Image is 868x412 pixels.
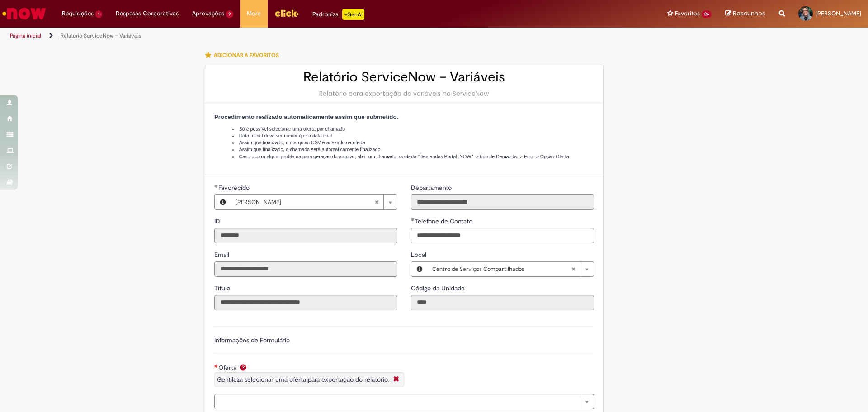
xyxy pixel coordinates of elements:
button: Favorecido, Visualizar este registro Ludmila Oliveira Tanabe [215,195,231,209]
label: Somente leitura - Email [214,250,231,259]
input: ID [214,228,397,243]
span: Ajuda para Oferta [238,364,249,371]
i: Fechar More information Por question_oferta [391,375,401,384]
a: Página inicial [10,32,41,39]
input: Código da Unidade [411,295,594,310]
li: Só é possível selecionar uma oferta por chamado [232,126,594,133]
input: Email [214,261,397,277]
span: Local [411,251,428,259]
span: Requisições [62,9,94,18]
span: Centro de Serviços Compartilhados [432,262,571,276]
ul: Trilhas de página [7,28,572,44]
label: Somente leitura - Título [214,284,232,293]
span: Obrigatório Preenchido [214,184,218,188]
span: Somente leitura - Código da Unidade [411,284,467,292]
span: Aprovações [192,9,224,18]
a: Rascunhos [725,9,765,18]
div: Padroniza [312,9,364,20]
span: Adicionar a Favoritos [214,52,279,59]
button: Local, Visualizar este registro Centro de Serviços Compartilhados [411,262,428,276]
a: Centro de Serviços CompartilhadosLimpar campo Local [428,262,594,276]
input: Telefone de Contato [411,228,594,243]
li: Data Inicial deve ser menor que a data final [232,133,594,139]
label: Somente leitura - ID [214,217,222,226]
label: Somente leitura - Código da Unidade [411,284,467,293]
span: Obrigatório Preenchido [411,218,415,221]
img: ServiceNow [1,5,47,23]
span: Somente leitura - Título [214,284,232,292]
p: +GenAi [342,9,364,20]
abbr: Limpar campo Local [566,262,580,276]
button: Adicionar a Favoritos [205,46,284,65]
span: Necessários - Favorecido [218,184,251,192]
span: Somente leitura - Email [214,251,231,259]
span: 26 [702,10,712,18]
abbr: Limpar campo Favorecido [370,195,383,209]
span: Telefone de Contato [415,217,474,225]
a: [PERSON_NAME]Limpar campo Favorecido [231,195,397,209]
a: Limpar campo Oferta [214,394,594,409]
input: Departamento [411,194,594,210]
input: Título [214,295,397,310]
span: More [247,9,261,18]
span: Favoritos [675,9,700,18]
li: Assim que finalizado, o chamado será automaticamente finalizado [232,146,594,153]
label: Somente leitura - Departamento [411,183,453,192]
span: Gentileza selecionar uma oferta para exportação do relatório. [217,375,389,384]
a: Relatório ServiceNow – Variáveis [61,32,142,39]
h2: Relatório ServiceNow – Variáveis [214,70,594,85]
span: Necessários [214,364,218,368]
label: Informações de Formulário [214,336,290,344]
span: 9 [226,10,234,18]
span: Despesas Corporativas [116,9,179,18]
span: Oferta [218,364,238,372]
li: Caso ocorra algum problema para geração do arquivo, abrir um chamado na oferta "Demandas Portal .... [232,153,594,160]
span: Somente leitura - Departamento [411,184,453,192]
img: click_logo_yellow_360x200.png [274,6,299,20]
span: 1 [95,10,102,18]
span: [PERSON_NAME] [236,195,374,209]
li: Assim que finalizado, um arquivo CSV é anexado na oferta [232,139,594,146]
span: [PERSON_NAME] [816,9,861,17]
span: Rascunhos [733,9,765,18]
strong: Procedimento realizado automaticamente assim que submetido. [214,114,398,120]
span: Somente leitura - ID [214,217,222,225]
div: Relatório para exportação de variáveis no ServiceNow [214,89,594,98]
